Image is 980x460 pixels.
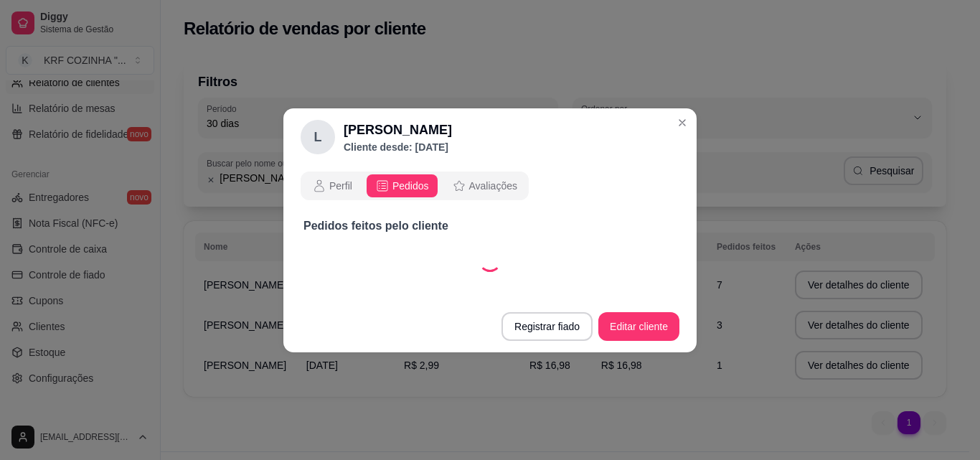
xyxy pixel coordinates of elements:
div: opções [301,172,679,200]
span: Pedidos [392,179,429,193]
p: Cliente desde: [DATE] [344,140,452,154]
div: opções [301,172,529,200]
h2: [PERSON_NAME] [344,120,452,140]
button: Registrar fiado [501,312,593,341]
p: Pedidos feitos pelo cliente [303,217,677,235]
button: Editar cliente [598,312,679,341]
span: Avaliações [469,179,517,193]
div: L [301,120,335,154]
div: Loading [479,249,501,272]
span: Perfil [329,179,352,193]
button: Close [671,111,694,134]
